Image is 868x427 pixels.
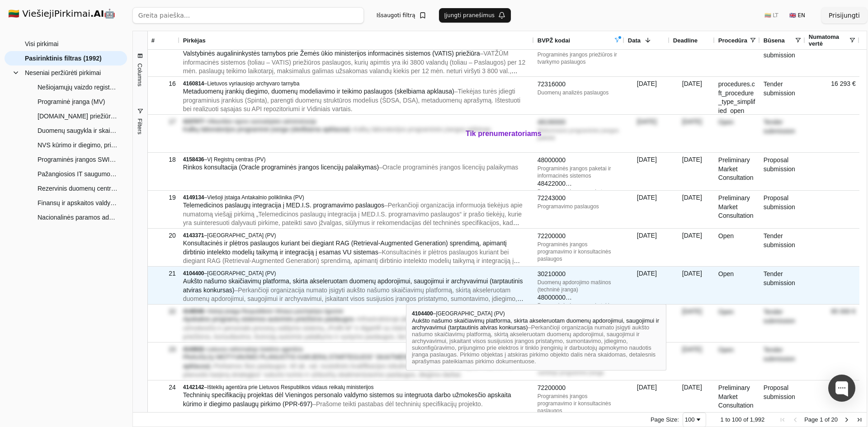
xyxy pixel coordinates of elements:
div: procedures.cft_procedure_type_simplified_open [715,77,760,114]
span: 4142142 [183,384,204,390]
span: Programinės įrangos SWIM įgyvendinimui įsigijimas (METEO) [38,153,118,166]
div: [DATE] [670,305,715,342]
div: Preliminary Market Consultation [715,380,760,418]
span: 20 [831,416,838,423]
div: Mokomosios programinės įrangos paketai [538,127,621,141]
span: 100 [732,416,742,423]
div: Duomenų apdorojimo mašinos (techninė įranga) [538,279,621,293]
div: Tender submission [760,343,805,380]
div: Preliminary Market Consultation [715,153,760,190]
div: Programavimo paslaugos, susijusios su sistemomis ir vartotojo programine įranga [538,355,621,376]
div: – [183,118,530,125]
span: Columns [137,63,143,86]
div: [DATE] [670,153,715,190]
div: [DATE] [624,267,670,304]
span: Finansų ir apskaitos valdymo informacinės sistemos diegimo, vystymo ir priežiūros pirkimas [38,196,118,210]
span: 1 [721,416,724,423]
div: 72261000 [538,308,621,317]
div: Proposal submission [760,153,805,190]
span: BVPŽ kodai [538,37,570,44]
div: [DATE] [624,39,670,76]
span: Lietuvos neformaliojo švietimo agentūra [207,346,302,352]
div: 65 000 € [805,305,859,342]
div: Proposal submission [760,191,805,228]
div: 48000000 [538,293,621,302]
div: – [183,346,530,353]
span: Būsena [764,37,785,44]
div: Programinės įrangos paketai ir informacinės sistemos [538,165,621,179]
div: Programinės įrangos paketai ir informacinės sistemos [538,302,621,309]
div: Open [715,39,760,76]
div: Programinės įrangos paketų rinkiniai [538,188,621,195]
span: 4149134 [183,194,204,201]
span: to [725,416,730,423]
div: Programavimo paslaugos [538,203,621,210]
span: # [151,37,155,44]
div: – [183,308,530,315]
span: 4160814 [183,80,204,87]
div: 30210000 [538,270,621,279]
span: Neseniai peržiūrėti pirkimai [25,66,101,80]
span: Duomenų saugykla ir skaičiavimo resursai, skirti administracinių tekstų tekstyno, anotuotų teksty... [38,124,118,137]
div: Proposal submission [760,380,805,418]
div: 72316000 [538,80,621,89]
span: 4143371 [183,232,204,239]
div: Next Page [843,416,850,423]
span: Visi pirkimai [25,37,58,51]
div: [DATE] [670,229,715,266]
div: Programinės įrangos palaikymo paslaugos [538,317,621,331]
div: Programinės įrangos priežiūros ir tvarkymo paslaugos [538,51,621,66]
div: Tender submission [760,77,805,114]
span: Nešiojamųjų vaizdo registratorių sistema (atviras konkursas) [38,80,118,94]
div: 24 [151,381,176,394]
span: Techninių specifikacijų projektas dėl Vieningos personalo valdymo sistemos su integruota darbo už... [183,391,511,408]
div: 72211000 [538,346,621,355]
div: [DATE] [670,343,715,380]
span: Deadline [673,37,698,44]
div: Programinės įrangos programavimo ir konsultacinės paslaugos [538,241,621,263]
div: Preliminary Market Consultation [715,191,760,228]
div: [DATE] [624,153,670,190]
span: – Prašome teikti pastabas dėl techninių specifikacijų projekto. [312,400,483,408]
button: 🇬🇧 EN [784,8,811,23]
span: Lietuvos vyriausiojo archyvaro tarnyba [207,80,299,87]
div: Tender submission [760,229,805,266]
span: – Oracle programinės įrangos licencijų palaikymas [379,164,518,171]
span: Rinkos konsultacija (Oracle programinės įrangos licencijų palaikymas) [183,164,379,171]
div: Last Page [856,416,863,423]
span: 4146546 [183,308,204,314]
span: – VATŽŪM informacinės sistemos (toliau – VATIS) priežiūros paslaugos, kurių apimtis yra iki 3800 ... [183,50,525,92]
div: 16 293 € [805,77,859,114]
div: 48422000 [538,179,621,188]
div: 16 [151,77,176,90]
span: Programinė įranga (MV) [38,95,105,108]
div: 72200000 [538,384,621,393]
div: 23 [151,343,176,356]
div: Open [715,343,760,380]
span: of [825,416,830,423]
span: Kalbų laboratorijos programinė įranga (skelbiama apklausa) [183,126,350,133]
div: 48000000 [538,156,621,165]
div: Programinės įrangos programavimo ir konsultacinės paslaugos [538,393,621,414]
div: [DATE] [624,229,670,266]
span: [GEOGRAPHIC_DATA] (PV) [207,232,276,239]
span: Nacionalinės paramos administravimo informacinės sistemos (NPAIS) palaikymo ir vystymo paslaugos [38,211,118,224]
span: Numatoma vertė [809,33,849,47]
span: Aukšto našumo skaičiavimų platforma, skirta akseleruotam duomenų apdorojimui, saugojimui ir archy... [183,277,523,294]
span: Rezervinis duomenų centras NATO šalyje [38,182,118,195]
span: – Perkančioji organizacija numato įsigyti aukšto našumo skaičiavimų platformą, skirtą akseleruota... [183,286,524,320]
div: [DATE] [670,115,715,152]
div: Open [715,267,760,304]
span: – Perkančioji organizacija informuoja tiekėjus apie numatomą viešąjį pirkimą „Telemedicinos pasla... [183,202,523,235]
div: Open [715,305,760,342]
div: 20 [151,229,176,242]
span: 4157077 [183,118,204,125]
div: 72200000 [538,232,621,241]
div: 22 [151,305,176,318]
span: Metaduomenų įrankių diegimo, duomenų modeliavimo ir teikimo paslaugos (skelbiama apklausa) [183,88,454,95]
button: Išsaugoti filtrą [371,8,432,23]
span: Pasirinktinis filtras (1992) [25,52,102,65]
span: VĮ Registrų centras (PV) [207,156,265,163]
span: 4143632 [183,346,204,352]
div: Page Size [683,413,706,427]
